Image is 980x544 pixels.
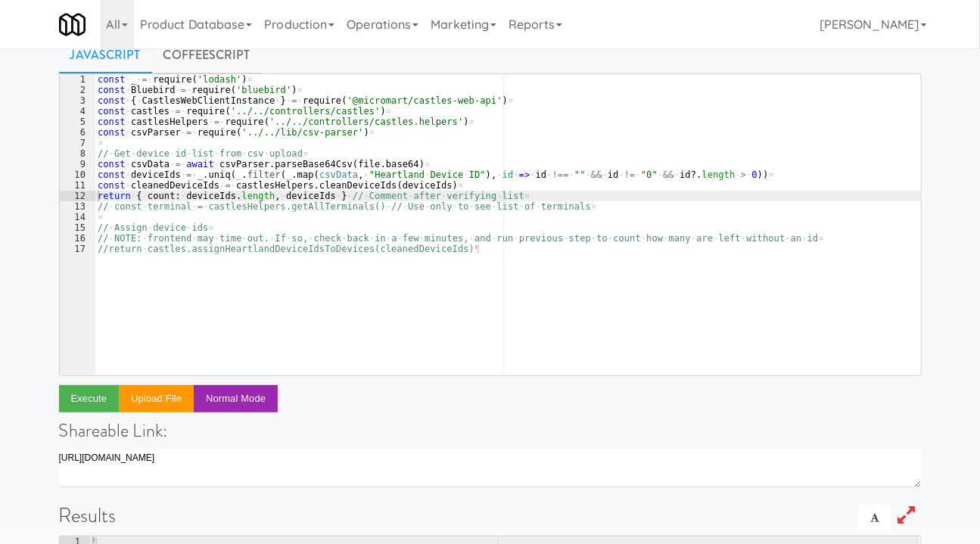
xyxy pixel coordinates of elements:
[60,201,95,212] div: 13
[60,169,95,180] div: 10
[60,159,95,169] div: 9
[119,385,194,412] button: Upload file
[60,138,95,148] div: 7
[60,117,95,127] div: 5
[60,180,95,191] div: 11
[59,11,86,38] img: Micromart
[60,244,95,254] div: 17
[60,222,95,233] div: 15
[60,233,95,244] div: 16
[59,36,152,74] a: Javascript
[60,74,95,85] div: 1
[60,85,95,95] div: 2
[59,421,922,440] h4: Shareable Link:
[59,505,922,527] h1: Results
[194,385,278,412] button: Normal Mode
[60,95,95,106] div: 3
[60,191,95,201] div: 12
[60,106,95,117] div: 4
[60,127,95,138] div: 6
[59,385,120,412] button: Execute
[60,212,95,222] div: 14
[60,148,95,159] div: 8
[152,36,262,74] a: CoffeeScript
[59,449,922,487] textarea: lorem://ipsumdo.sitametco.adi/elitsed?doei=T1IncIDiD05utlABorEet9DoloReMa9aLi4Eni%1AdMiNIMvEnIamQ...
